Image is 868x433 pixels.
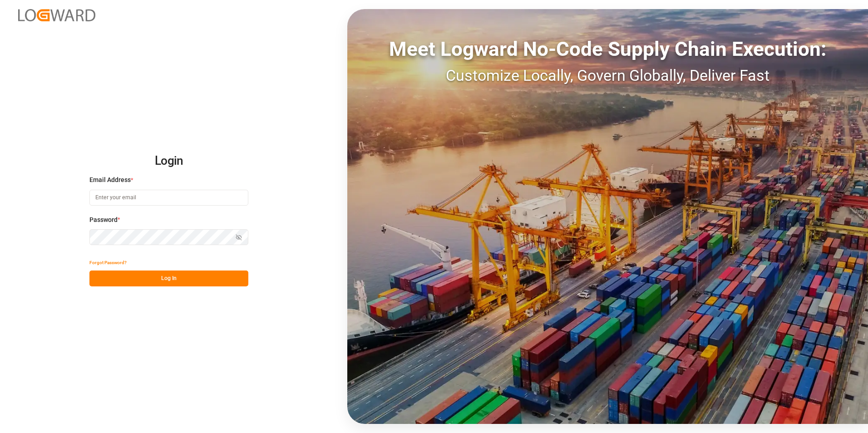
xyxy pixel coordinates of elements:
[89,175,131,185] span: Email Address
[89,147,248,176] h2: Login
[89,255,127,271] button: Forgot Password?
[89,271,248,286] button: Log In
[347,64,868,87] div: Customize Locally, Govern Globally, Deliver Fast
[18,9,95,21] img: Logward_new_orange.png
[89,190,248,206] input: Enter your email
[89,215,118,225] span: Password
[347,34,868,64] div: Meet Logward No-Code Supply Chain Execution:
